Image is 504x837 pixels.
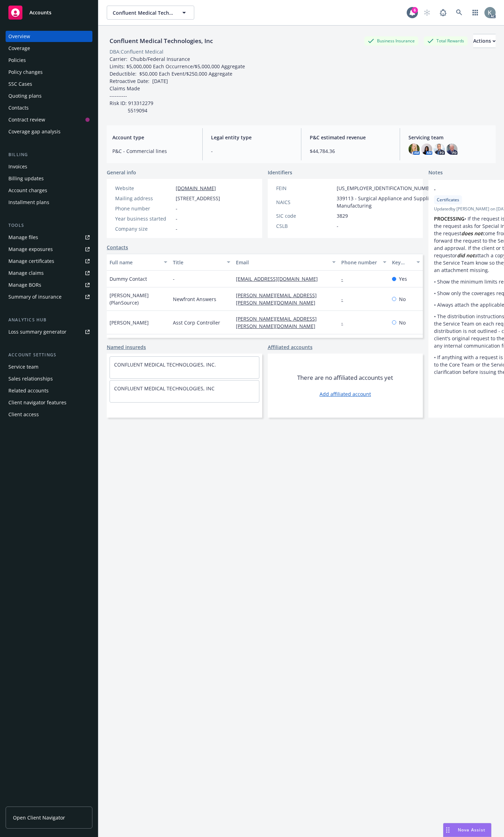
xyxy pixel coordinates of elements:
[6,267,92,279] a: Manage claims
[6,385,92,396] a: Related accounts
[8,78,32,90] div: SSC Cases
[6,361,92,372] a: Service team
[6,43,92,54] a: Coverage
[337,195,437,209] span: 339113 - Surgical Appliance and Supplies Manufacturing
[236,259,328,266] div: Email
[6,78,92,90] a: SSC Cases
[173,275,175,283] span: -
[446,144,457,155] img: photo
[110,56,245,114] span: Carrier: Chubb/Federal Insurance Limits: $5,000,000 Each Occurrence/$5,000,000 Aggregate Deductib...
[8,385,49,396] div: Related accounts
[8,373,53,384] div: Sales relationships
[6,256,92,267] a: Manage certificates
[107,36,216,46] div: Confluent Medical Technologies, Inc
[364,36,418,45] div: Business Insurance
[8,361,38,372] div: Service team
[107,6,194,20] button: Confluent Medical Technologies, Inc
[337,184,437,192] span: [US_EMPLOYER_IDENTIFICATION_NUMBER]
[412,7,418,13] div: 6
[6,244,92,255] a: Manage exposures
[8,326,66,337] div: Loss summary generator
[110,292,167,306] span: [PERSON_NAME] (PlanSource)
[6,316,92,323] div: Analytics hub
[8,102,29,113] div: Contacts
[437,197,459,203] span: Certificates
[337,212,348,219] span: 3829
[310,147,391,155] span: $44,784.36
[337,222,338,230] span: -
[8,173,44,184] div: Billing updates
[8,67,43,78] div: Policy changes
[8,31,30,42] div: Overview
[170,254,233,271] button: Title
[443,823,452,837] div: Drag to move
[236,315,321,329] a: [PERSON_NAME][EMAIL_ADDRESS][PERSON_NAME][DOMAIN_NAME]
[115,205,173,212] div: Phone number
[6,232,92,243] a: Manage files
[173,319,220,326] span: Asst Corp Controller
[341,259,378,266] div: Phone number
[484,7,496,18] img: photo
[107,169,136,176] span: General info
[6,409,92,420] a: Client access
[392,259,412,266] div: Key contact
[8,267,44,279] div: Manage claims
[421,144,432,155] img: photo
[115,225,173,232] div: Company size
[399,319,406,326] span: No
[6,151,92,158] div: Billing
[341,275,349,282] a: -
[176,215,177,222] span: -
[112,147,194,155] span: P&C - Commercial lines
[6,3,92,22] a: Accounts
[428,169,443,177] span: Notes
[443,823,491,837] button: Nova Assist
[8,161,27,172] div: Invoices
[341,296,349,302] a: -
[8,185,47,196] div: Account charges
[176,195,220,202] span: [STREET_ADDRESS]
[436,6,450,20] a: Report a Bug
[236,292,321,306] a: [PERSON_NAME][EMAIL_ADDRESS][PERSON_NAME][DOMAIN_NAME]
[6,161,92,172] a: Invoices
[8,126,61,137] div: Coverage gap analysis
[115,195,173,202] div: Mailing address
[8,244,53,255] div: Manage exposures
[6,114,92,125] a: Contract review
[268,169,292,176] span: Identifiers
[276,198,334,206] div: NAICS
[341,319,349,326] a: -
[6,197,92,208] a: Installment plans
[310,134,391,141] span: P&C estimated revenue
[211,147,293,155] span: -
[176,185,216,191] a: [DOMAIN_NAME]
[276,184,334,192] div: FEIN
[110,48,163,55] div: DBA: Confluent Medical
[297,374,393,382] span: There are no affiliated accounts yet
[8,197,49,208] div: Installment plans
[452,6,466,20] a: Search
[6,55,92,66] a: Policies
[457,252,475,259] em: did not
[424,36,468,45] div: Total Rewards
[468,6,482,20] a: Switch app
[233,254,338,271] button: Email
[110,259,160,266] div: Full name
[6,31,92,42] a: Overview
[276,212,334,219] div: SIC code
[6,373,92,384] a: Sales relationships
[107,244,128,251] a: Contacts
[458,827,485,833] span: Nova Assist
[236,275,323,282] a: [EMAIL_ADDRESS][DOMAIN_NAME]
[434,144,445,155] img: photo
[8,90,42,102] div: Quoting plans
[6,222,92,229] div: Tools
[434,215,464,222] strong: PROCESSING
[114,361,216,368] a: CONFLUENT MEDICAL TECHNOLOGIES, INC.
[8,55,26,66] div: Policies
[6,397,92,408] a: Client navigator features
[6,126,92,137] a: Coverage gap analysis
[338,254,389,271] button: Phone number
[173,259,223,266] div: Title
[276,222,334,230] div: CSLB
